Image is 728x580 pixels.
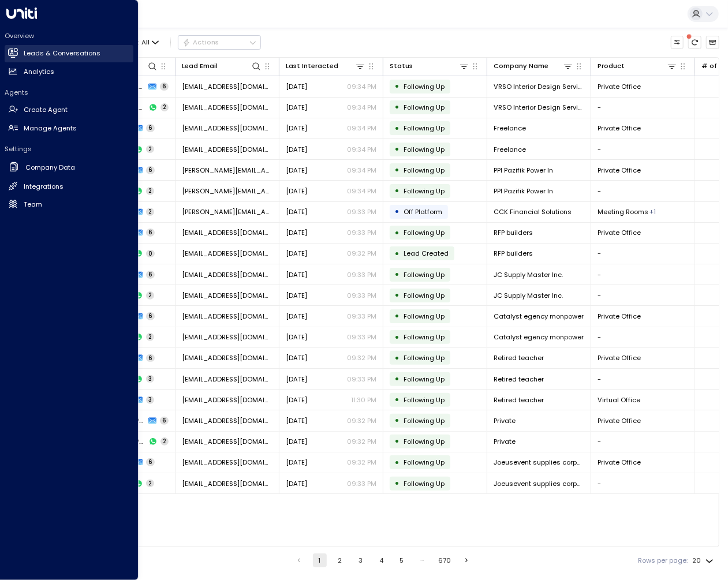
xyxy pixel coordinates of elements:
[160,103,169,111] span: 2
[146,124,155,132] span: 6
[395,553,409,567] button: Go to page 5
[404,145,445,154] span: Following Up
[182,458,272,467] span: brickzdevera67@gmail.com
[598,353,641,362] span: Private Office
[404,103,445,112] span: Following Up
[494,228,533,237] span: RFP builders
[146,208,154,216] span: 2
[347,249,376,258] p: 09:32 PM
[395,371,400,387] div: •
[5,45,133,62] a: Leads & Conversations
[598,228,641,237] span: Private Office
[404,249,449,258] span: Lead Created
[494,332,584,342] span: Catalyst egency monpower
[395,121,400,136] div: •
[182,479,272,488] span: brickzdevera67@gmail.com
[591,285,695,305] td: -
[286,207,307,216] span: Sep 03, 2025
[182,145,272,154] span: franzbanayat@gmail.com
[160,437,169,446] span: 2
[598,458,641,467] span: Private Office
[286,270,307,279] span: Sep 03, 2025
[347,291,376,300] p: 09:33 PM
[347,332,376,342] p: 09:33 PM
[146,229,155,237] span: 6
[395,392,400,407] div: •
[598,61,625,72] div: Product
[404,375,445,384] span: Following Up
[146,166,155,174] span: 6
[286,437,307,446] span: Aug 26, 2025
[494,82,584,91] span: VRSO Interior Design Services
[5,196,133,213] a: Team
[494,353,544,362] span: Retired teacher
[286,61,338,72] div: Last Interacted
[395,455,400,470] div: •
[404,332,445,342] span: Following Up
[178,35,261,49] button: Actions
[146,312,155,320] span: 6
[395,141,400,157] div: •
[591,473,695,493] td: -
[146,375,154,383] span: 3
[598,312,641,321] span: Private Office
[404,124,445,133] span: Following Up
[404,82,445,91] span: Following Up
[286,479,307,488] span: Aug 26, 2025
[404,458,445,467] span: Following Up
[146,333,154,341] span: 2
[182,61,218,72] div: Lead Email
[146,291,154,300] span: 2
[415,553,429,567] div: …
[404,312,445,321] span: Following Up
[182,166,272,175] span: cristine.alfaro@ppi.ph
[5,178,133,195] a: Integrations
[5,102,133,119] a: Create Agent
[395,267,400,282] div: •
[404,291,445,300] span: Following Up
[395,162,400,178] div: •
[591,264,695,285] td: -
[598,61,677,72] div: Product
[5,88,133,97] h2: Agents
[347,228,376,237] p: 09:33 PM
[494,479,584,488] span: Joeusevent supplies corporation
[404,353,445,362] span: Following Up
[178,35,261,49] div: Button group with a nested menu
[286,395,307,405] span: Aug 07, 2025
[313,553,327,567] button: page 1
[591,244,695,264] td: -
[494,291,563,300] span: JC Supply Master Inc.
[286,166,307,175] span: Sep 03, 2025
[141,39,150,46] span: All
[404,270,445,279] span: Following Up
[598,124,641,133] span: Private Office
[182,395,272,405] span: salapuddinbernadeth@gmail.com
[182,437,272,446] span: boraboramces@gmail.com
[347,437,376,446] p: 09:32 PM
[347,458,376,467] p: 09:32 PM
[706,36,719,49] button: Archived Leads
[182,270,272,279] span: chriscelvasquez925@gmail.com
[182,82,272,91] span: elumbabrixzy@gmail.com
[460,553,474,567] button: Go to next page
[494,186,553,196] span: PPI Pazifik Power In
[395,225,400,241] div: •
[286,103,307,112] span: Aug 26, 2025
[182,38,219,46] div: Actions
[286,458,307,467] span: Sep 03, 2025
[591,181,695,201] td: -
[182,312,272,321] span: lynvidal32@gmail.com
[286,332,307,342] span: Aug 26, 2025
[347,207,376,216] p: 09:33 PM
[395,99,400,115] div: •
[182,416,272,425] span: boraboramces@gmail.com
[494,207,572,216] span: CCK Financial Solutions
[591,98,695,118] td: -
[404,416,445,425] span: Following Up
[286,353,307,362] span: Sep 03, 2025
[404,437,445,446] span: Following Up
[404,479,445,488] span: Following Up
[5,31,133,40] h2: Overview
[671,36,684,49] button: Customize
